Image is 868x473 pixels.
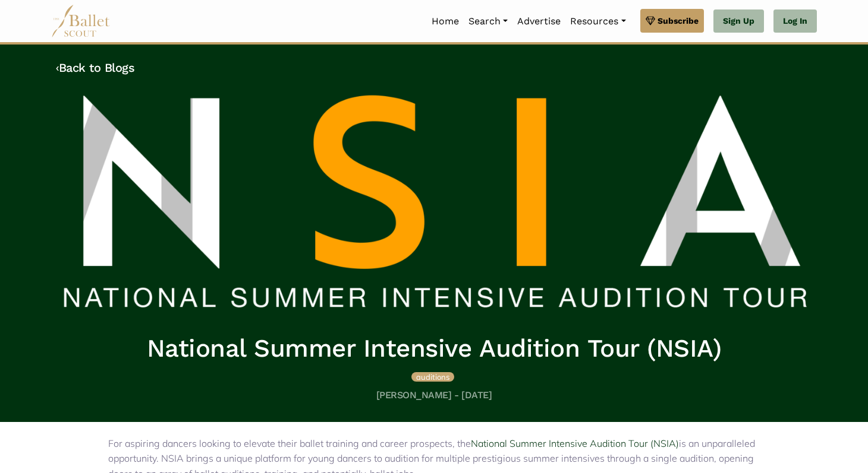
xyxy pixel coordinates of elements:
a: Sign Up [713,9,764,33]
span: auditions [416,372,449,382]
a: auditions [411,370,454,382]
a: Advertise [512,9,565,34]
h1: National Summer Intensive Audition Tour (NSIA) [56,332,812,365]
code: ‹ [56,60,59,75]
img: gem.svg [646,14,655,27]
a: Subscribe [640,9,704,33]
span: Subscribe [658,14,699,27]
a: National Summer Intensive Audition Tour (NSIA) [471,437,679,449]
img: header_image.img [56,90,812,323]
a: Search [464,9,512,34]
h5: [PERSON_NAME] - [DATE] [56,389,812,402]
a: ‹Back to Blogs [56,61,134,75]
a: Home [427,9,464,34]
a: Log In [773,9,817,33]
a: Resources [565,9,630,34]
